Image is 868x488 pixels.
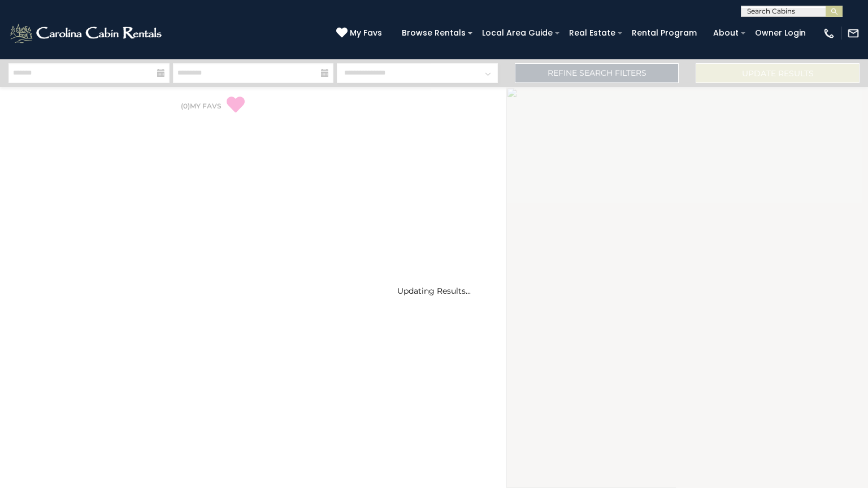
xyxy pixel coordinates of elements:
[476,24,558,42] a: Local Area Guide
[626,24,702,42] a: Rental Program
[847,27,860,40] img: mail-regular-white.png
[336,27,385,40] a: My Favs
[749,24,811,42] a: Owner Login
[823,27,835,40] img: phone-regular-white.png
[708,24,744,42] a: About
[396,24,471,42] a: Browse Rentals
[350,27,382,39] span: My Favs
[563,24,621,42] a: Real Estate
[8,22,165,45] img: White-1-2.png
